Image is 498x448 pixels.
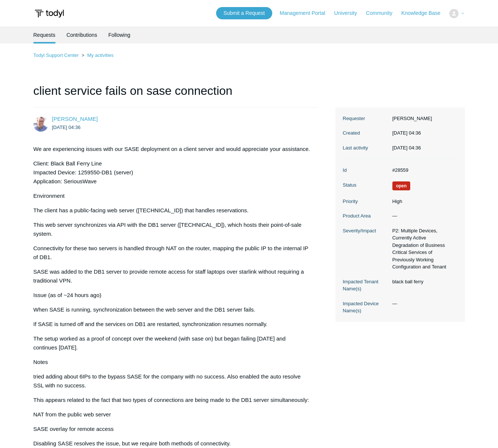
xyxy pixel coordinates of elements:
[280,9,332,17] a: Management Portal
[389,300,457,307] dd: —
[33,320,311,329] p: If SASE is turned off and the services on DB1 are restarted, synchronization resumes normally.
[108,26,130,43] a: Following
[389,278,457,286] dd: black ball ferry
[33,305,311,314] p: When SASE is running, synchronization between the web server and the DB1 server fails.
[33,7,65,20] img: Todyl Support Center Help Center home page
[33,220,311,238] p: This web server synchronizes via API with the DB1 server ([TECHNICAL_ID]), which hosts their poin...
[392,130,421,136] time: 2025-10-01T04:36:15+00:00
[87,52,113,58] a: My activities
[343,181,389,189] dt: Status
[401,9,448,17] a: Knowledge Base
[33,52,80,58] li: Todyl Support Center
[392,145,421,151] time: 2025-10-01T04:36:15+00:00
[33,82,318,107] h1: client service fails on sase connection
[52,125,81,130] time: 2025-10-01T04:36:15Z
[343,300,389,315] dt: Impacted Device Name(s)
[33,410,311,419] p: NAT from the public web server
[343,198,389,205] dt: Priority
[343,144,389,152] dt: Last activity
[389,167,457,174] dd: #28559
[392,181,411,190] span: We are working on a response for you
[216,7,272,19] a: Submit a Request
[343,129,389,137] dt: Created
[366,9,400,17] a: Community
[52,116,98,122] a: [PERSON_NAME]
[33,291,311,300] p: Issue (as of ~24 hours ago)
[33,267,311,285] p: SASE was added to the DB1 server to provide remote access for staff laptops over starlink without...
[33,145,311,154] p: We are experiencing issues with our SASE deployment on a client server and would appreciate your ...
[389,198,457,205] dd: High
[389,227,457,271] dd: P2: Multiple Devices, Currently Active Degradation of Business Critical Services of Previously Wo...
[389,115,457,122] dd: [PERSON_NAME]
[33,206,311,215] p: The client has a public-facing web server ([TECHNICAL_ID]) that handles reservations.
[343,115,389,122] dt: Requester
[33,358,311,367] p: Notes
[334,9,364,17] a: University
[67,26,97,43] a: Contributions
[343,167,389,174] dt: Id
[33,244,311,262] p: Connectivity for these two servers is handled through NAT on the router, mapping the public IP to...
[33,425,311,434] p: SASE overlay for remote access
[33,26,55,43] li: Requests
[33,52,79,58] a: Todyl Support Center
[343,227,389,235] dt: Severity/Impact
[33,191,311,200] p: Environment
[52,116,98,122] span: Ian Robertson
[33,396,311,405] p: This appears related to the fact that two types of connections are being made to the DB1 server s...
[33,334,311,352] p: The setup worked as a proof of concept over the weekend (with sase on) but began failing [DATE] a...
[33,372,311,390] p: tried adding about 6IPs to the bypass SASE for the company with no success. Also enabled the auto...
[343,278,389,293] dt: Impacted Tenant Name(s)
[343,212,389,220] dt: Product Area
[80,52,113,58] li: My activities
[33,159,311,186] p: Client: Black Ball Ferry Line Impacted Device: 1259550-DB1 (server) Application: SeriousWave
[33,439,311,448] p: Disabling SASE resolves the issue, but we require both methods of connectivity.
[389,212,457,220] dd: —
